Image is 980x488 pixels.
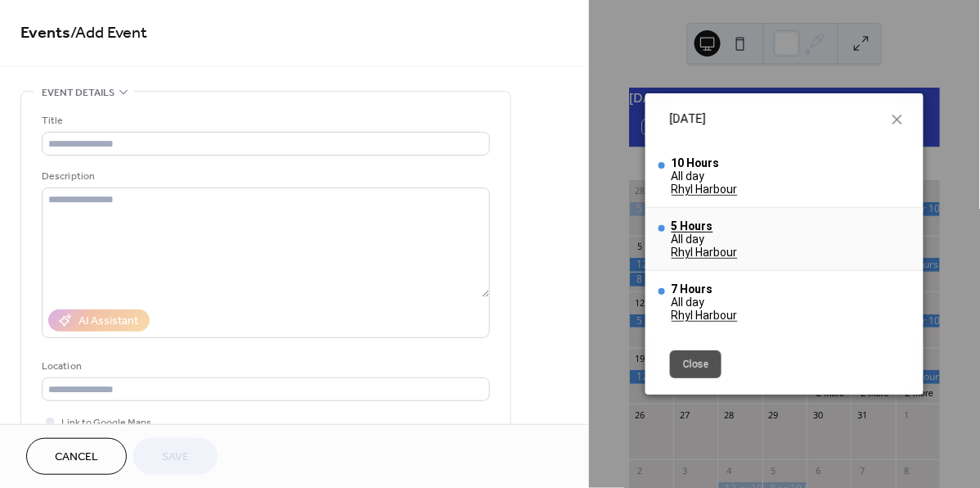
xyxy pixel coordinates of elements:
div: 10 Hours [672,156,738,169]
div: Location [42,358,487,375]
div: Description [42,168,487,185]
div: All day [672,169,738,183]
div: All day [672,233,738,246]
span: Link to Google Maps [61,415,151,432]
div: Title [42,112,487,129]
a: Rhyl Harbour [672,309,738,322]
div: All day [672,296,738,309]
div: 7 Hours [672,282,738,296]
a: Rhyl Harbour [672,183,738,196]
button: Cancel [26,438,127,475]
span: / Add Event [70,18,147,50]
span: [DATE] [670,110,706,129]
div: 5 Hours [672,219,738,233]
span: Event details [42,84,115,102]
button: Close [670,350,722,378]
span: Cancel [55,450,98,467]
a: Events [20,18,70,50]
a: Rhyl Harbour [672,246,738,259]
